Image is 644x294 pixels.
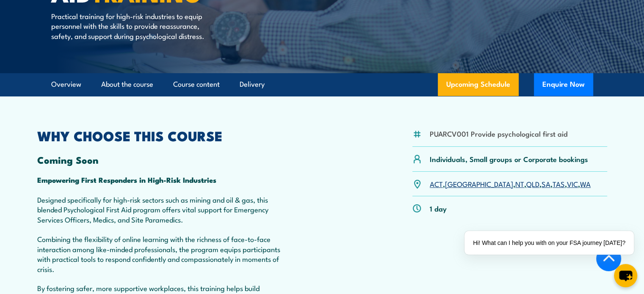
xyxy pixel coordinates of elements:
[173,73,220,96] a: Course content
[37,152,99,167] strong: Coming Soon
[542,179,550,189] a: SA
[430,179,443,189] a: ACT
[534,73,593,96] button: Enquire Now
[240,73,265,96] a: Delivery
[51,11,206,41] p: Practical training for high-risk industries to equip personnel with the skills to provide reassur...
[37,129,285,141] h2: WHY CHOOSE THIS COURSE
[101,73,153,96] a: About the course
[438,73,519,96] a: Upcoming Schedule
[553,179,565,189] a: TAS
[430,129,568,138] li: PUARCV001 Provide psychological first aid
[614,264,637,287] button: chat-button
[37,174,216,185] strong: Empowering First Responders in High-Risk Industries
[464,231,634,255] div: Hi! What can I help you with on your FSA journey [DATE]?
[430,154,588,164] p: Individuals, Small groups or Corporate bookings
[37,195,285,274] p: Designed specifically for high-risk sectors such as mining and oil & gas, this blended Psychologi...
[430,203,447,213] p: 1 day
[567,179,578,189] a: VIC
[515,179,524,189] a: NT
[580,179,591,189] a: WA
[445,179,513,189] a: [GEOGRAPHIC_DATA]
[430,179,591,189] p: , , , , , , ,
[51,73,81,96] a: Overview
[526,179,539,189] a: QLD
